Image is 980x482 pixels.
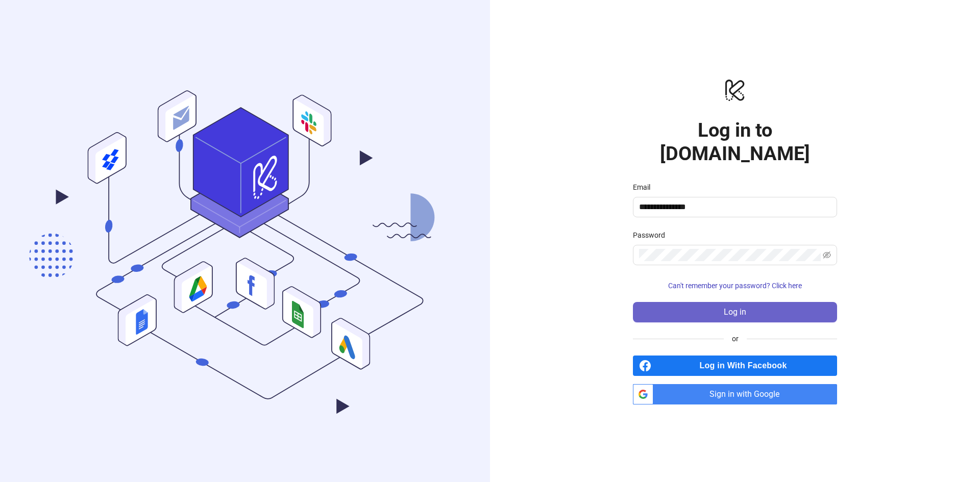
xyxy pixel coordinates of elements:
[724,308,746,317] span: Log in
[668,282,802,290] span: Can't remember your password? Click here
[633,182,657,193] label: Email
[633,118,837,165] h1: Log in to [DOMAIN_NAME]
[633,356,837,376] a: Log in With Facebook
[655,356,837,376] span: Log in With Facebook
[633,282,837,290] a: Can't remember your password? Click here
[724,333,747,344] span: or
[639,249,821,261] input: Password
[657,384,837,404] span: Sign in with Google
[823,251,831,259] span: eye-invisible
[633,384,837,404] a: Sign in with Google
[639,201,829,213] input: Email
[633,230,672,241] label: Password
[633,302,837,322] button: Log in
[633,277,837,294] button: Can't remember your password? Click here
